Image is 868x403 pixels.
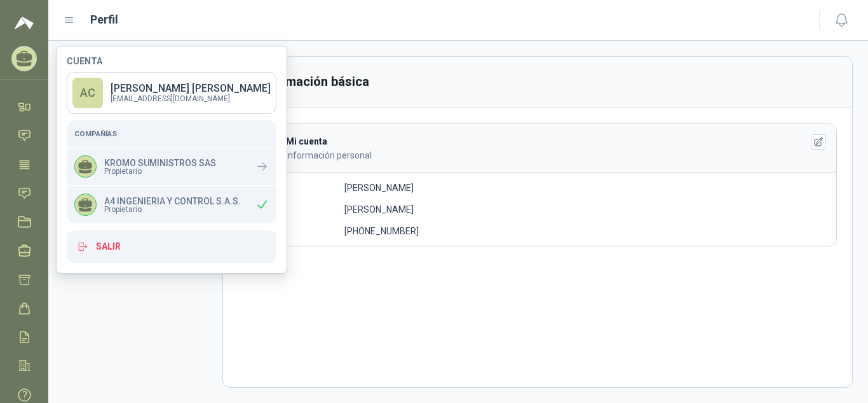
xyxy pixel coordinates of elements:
div: A4 INGENIERIA Y CONTROL S.A.S.Propietario [67,186,276,223]
p: [EMAIL_ADDRESS][DOMAIN_NAME] [111,95,271,103]
p: [PERSON_NAME] [344,181,414,195]
h5: Compañías [74,128,269,139]
img: Logo peakr [15,15,34,31]
div: AC [72,78,103,108]
p: [PERSON_NAME] [344,202,414,216]
p: Información personal [286,148,782,162]
h1: Perfil [90,11,118,29]
a: KROMO SUMINISTROS SASPropietario [67,148,276,185]
span: Propietario [104,206,241,213]
b: Mi cuenta [286,136,327,146]
p: A4 INGENIERIA Y CONTROL S.A.S. [104,197,241,206]
p: [PERSON_NAME] [PERSON_NAME] [111,83,271,94]
button: Salir [67,230,276,263]
span: Propietario [104,167,216,175]
p: [PHONE_NUMBER] [344,224,419,238]
h3: Información básica [257,72,370,92]
p: KROMO SUMINISTROS SAS [104,159,216,167]
a: AC[PERSON_NAME] [PERSON_NAME][EMAIL_ADDRESS][DOMAIN_NAME] [67,72,276,114]
h4: Cuenta [67,57,276,66]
